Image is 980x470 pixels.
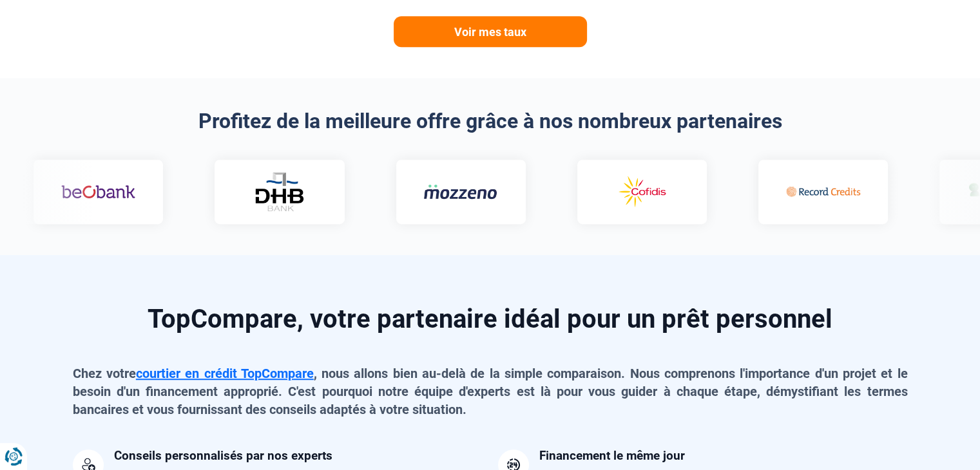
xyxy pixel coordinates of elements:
[114,449,332,462] div: Conseils personnalisés par nos experts
[73,364,908,418] p: Chez votre , nous allons bien au-delà de la simple comparaison. Nous comprenons l'importance d'un...
[785,173,859,211] img: Record credits
[394,16,587,47] a: Voir mes taux
[604,173,678,211] img: Cofidis
[60,173,134,211] img: Beobank
[73,306,908,332] h2: TopCompare, votre partenaire idéal pour un prêt personnel
[136,366,314,381] a: courtier en crédit TopCompare
[539,449,685,462] div: Financement le même jour
[422,183,496,200] img: Mozzeno
[253,172,304,211] img: DHB Bank
[73,109,908,133] h2: Profitez de la meilleure offre grâce à nos nombreux partenaires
